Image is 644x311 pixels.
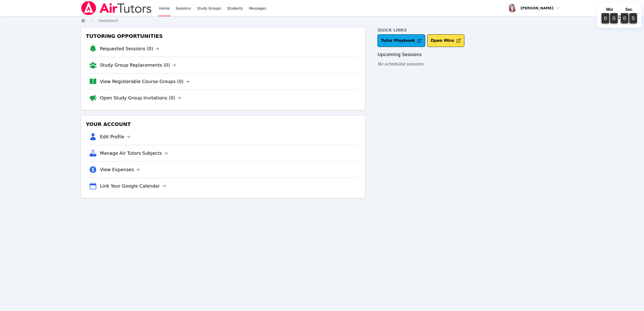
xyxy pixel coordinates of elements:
h3: Upcoming Sessions [377,51,563,58]
a: Tutor Playbook [377,34,425,47]
h4: Quick Links [377,27,563,33]
span: No scheduled sessions [377,62,423,66]
a: View Registerable Course Groups (0) [100,78,190,85]
a: Study Group Replacements (0) [100,62,176,69]
img: Air Tutors [81,1,152,15]
button: Open Miro [427,34,464,47]
a: Requested Sessions (0) [100,45,159,52]
a: Link Your Google Calendar [100,183,166,190]
a: Dashboard [99,18,118,23]
h3: Your Account [85,120,361,129]
h3: Tutoring Opportunities [85,32,361,41]
a: Edit Profile [100,133,131,140]
span: Messages [249,6,266,11]
span: Dashboard [99,19,118,23]
a: Open Study Group Invitations (0) [100,94,181,101]
a: View Expenses [100,166,140,173]
nav: Breadcrumb [81,18,564,23]
a: Manage Air Tutors Subjects [100,150,168,157]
